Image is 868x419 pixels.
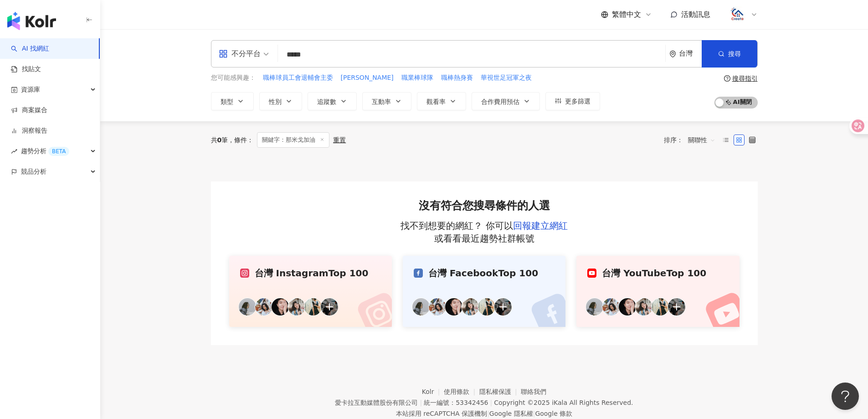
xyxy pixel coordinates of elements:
[602,298,620,316] img: KOL Avatar
[308,92,357,110] button: 追蹤數
[586,298,604,316] img: KOL Avatar
[401,73,434,83] button: 職業棒球隊
[668,298,686,316] img: KOL Avatar
[320,298,339,316] img: KOL Avatar
[217,136,222,144] span: 0
[221,98,233,105] span: 類型
[612,10,641,20] span: 繁體中文
[664,133,720,147] div: 排序：
[257,132,329,148] span: 關鍵字：那米戈加油
[702,40,757,67] button: 搜尋
[335,399,418,406] div: 愛卡拉互動媒體股份有限公司
[304,298,322,316] img: KOL Avatar
[271,298,289,316] img: KOL Avatar
[635,298,653,316] img: KOL Avatar
[494,399,633,406] div: Copyright © 2025 All Rights Reserved.
[11,126,47,135] a: 洞察報告
[420,399,422,406] span: |
[414,267,555,279] div: 台灣 Facebook Top 100
[211,136,228,144] div: 共 筆
[11,44,49,53] a: searchAI 找網紅
[340,73,394,83] button: [PERSON_NAME]
[362,92,411,110] button: 互動率
[445,298,463,316] img: KOL Avatar
[412,298,430,316] img: KOL Avatar
[238,298,257,316] img: KOL Avatar
[481,98,519,105] span: 合作費用預估
[426,98,446,105] span: 觀看率
[259,92,302,110] button: 性別
[21,79,40,100] span: 資源庫
[651,298,669,316] img: KOL Avatar
[732,75,758,82] div: 搜尋指引
[11,148,17,155] span: rise
[21,161,46,182] span: 競品分析
[669,51,676,57] span: environment
[263,73,333,83] span: 職棒球員工會退輔會主委
[513,220,568,231] a: 回報建立網紅
[679,50,702,57] div: 台灣
[399,200,570,212] h2: 沒有符合您搜尋條件的人選
[219,49,228,58] span: appstore
[21,141,69,161] span: 趨勢分析
[229,256,392,327] a: 台灣 InstagramTop 100KOL AvatarKOL AvatarKOL AvatarKOL AvatarKOL AvatarKOL Avatar
[422,388,444,395] a: Kolr
[478,298,496,316] img: KOL Avatar
[533,410,535,417] span: |
[481,73,532,83] span: 華視世足冠軍之夜
[372,98,391,105] span: 互動率
[728,50,741,57] span: 搜尋
[401,73,433,83] span: 職業棒球隊
[341,73,394,83] span: [PERSON_NAME]
[441,73,473,83] button: 職棒熱身賽
[333,136,346,144] div: 重置
[479,388,521,395] a: 隱私權保護
[521,388,546,395] a: 聯絡我們
[490,399,492,406] span: |
[211,73,256,83] span: 您可能感興趣：
[219,47,261,61] div: 不分平台
[240,267,381,279] div: 台灣 Instagram Top 100
[461,298,479,316] img: KOL Avatar
[428,298,447,316] img: KOL Avatar
[535,410,572,417] a: Google 條款
[489,410,533,417] a: Google 隱私權
[11,65,41,74] a: 找貼文
[688,133,715,147] span: 關聯性
[11,106,47,115] a: 商案媒合
[317,98,336,105] span: 追蹤數
[48,147,69,156] div: BETA
[211,92,254,110] button: 類型
[832,383,859,410] iframe: Help Scout Beacon - Open
[262,73,334,83] button: 職棒球員工會退輔會主委
[545,92,600,110] button: 更多篩選
[424,399,488,406] div: 統一編號：53342456
[269,98,282,105] span: 性別
[618,298,637,316] img: KOL Avatar
[228,136,253,144] span: 條件 ：
[480,73,532,83] button: 華視世足冠軍之夜
[399,219,570,245] p: 找不到想要的網紅？ 你可以 或看看最近趨勢社群帳號
[681,10,710,19] span: 活動訊息
[494,298,512,316] img: KOL Avatar
[7,12,56,30] img: logo
[587,267,728,279] div: 台灣 YouTube Top 100
[417,92,466,110] button: 觀看率
[565,98,591,105] span: 更多篩選
[576,256,739,327] a: 台灣 YouTubeTop 100KOL AvatarKOL AvatarKOL AvatarKOL AvatarKOL AvatarKOL Avatar
[729,6,746,23] img: logo.png
[441,73,473,83] span: 職棒熱身賽
[444,388,479,395] a: 使用條款
[472,92,540,110] button: 合作費用預估
[403,256,565,327] a: 台灣 FacebookTop 100KOL AvatarKOL AvatarKOL AvatarKOL AvatarKOL AvatarKOL Avatar
[396,408,572,419] span: 本站採用 reCAPTCHA 保護機制
[724,75,730,82] span: question-circle
[487,410,489,417] span: |
[552,399,567,406] a: iKala
[255,298,273,316] img: KOL Avatar
[288,298,306,316] img: KOL Avatar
